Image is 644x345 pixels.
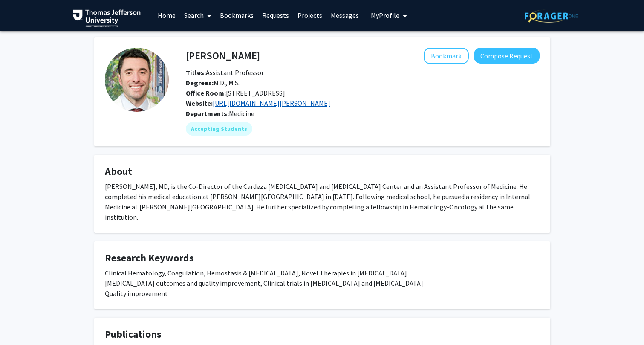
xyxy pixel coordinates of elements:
span: Assistant Professor [186,68,264,77]
a: Requests [258,0,293,30]
a: Bookmarks [216,0,258,30]
a: Search [180,0,216,30]
a: Projects [293,0,326,30]
h4: [PERSON_NAME] [186,48,260,64]
h4: Publications [105,328,540,341]
a: Messages [326,0,363,30]
span: [STREET_ADDRESS] [186,89,285,97]
mat-chip: Accepting Students [186,122,252,136]
button: Add Ruben Rhoades to Bookmarks [424,48,469,64]
b: Website: [186,99,213,107]
a: Opens in a new tab [213,99,330,107]
b: Degrees: [186,78,214,87]
span: My Profile [371,11,399,20]
h4: About [105,165,540,178]
img: Profile Picture [105,48,169,112]
img: Thomas Jefferson University Logo [73,9,141,27]
b: Departments: [186,109,229,118]
img: ForagerOne Logo [525,9,578,23]
a: Home [153,0,180,30]
b: Office Room: [186,89,226,97]
span: M.D., M.S. [186,78,240,87]
h4: Research Keywords [105,252,540,264]
b: Titles: [186,68,206,77]
button: Compose Request to Ruben Rhoades [474,48,540,64]
iframe: Chat [6,307,36,339]
div: [PERSON_NAME], MD, is the Co-Director of the Cardeza [MEDICAL_DATA] and [MEDICAL_DATA] Center and... [105,181,540,222]
span: Medicine [229,109,254,118]
div: Clinical Hematology, Coagulation, Hemostasis & [MEDICAL_DATA], Novel Therapies in [MEDICAL_DATA] ... [105,268,540,299]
